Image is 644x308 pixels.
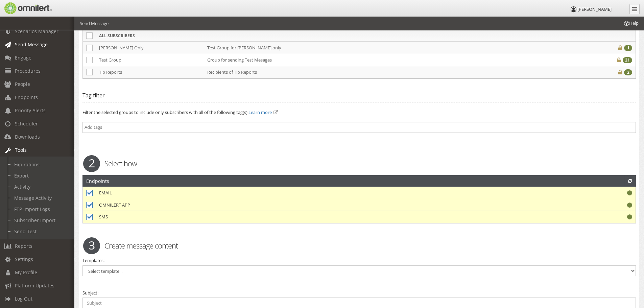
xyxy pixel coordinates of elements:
span: People [15,81,30,87]
span: Help [15,5,29,11]
td: Tip Reports [96,66,204,78]
i: Private [617,58,621,62]
i: Working properly. [627,191,632,195]
span: Log Out [15,295,32,302]
span: Scenarios Manager [15,28,58,34]
input: Add tags [85,124,634,131]
span: Downloads [15,134,40,140]
div: 1 [624,45,632,51]
h2: Endpoints [86,175,109,186]
i: Private [618,70,622,74]
span: 3 [83,237,100,254]
td: EMAIL [96,187,507,199]
a: Learn more [248,109,272,115]
span: Priority Alerts [15,107,46,114]
span: Help [623,20,639,26]
span: Tools [15,147,27,153]
i: Working properly. [627,203,632,207]
td: SMS [96,211,507,223]
i: Working properly. [627,215,632,219]
h2: Create message content [78,240,640,251]
span: Send Message [15,41,48,48]
span: 2 [83,155,100,172]
span: [PERSON_NAME] [577,6,612,12]
td: Group for sending Test Mesages [204,54,578,66]
p: Filter the selected groups to include only subscribers with all of the following tag(s): [82,109,636,116]
span: Scheduler [15,120,38,127]
span: My Profile [15,269,37,276]
div: 2 [624,69,632,75]
legend: Tag filter [82,89,636,102]
a: Collapse Menu [629,4,640,14]
span: Engage [15,54,31,61]
span: Reports [15,243,32,249]
td: Test Group for [PERSON_NAME] only [204,42,578,54]
label: Templates: [82,257,104,264]
i: Private [618,46,622,50]
span: Settings [15,256,33,262]
td: [PERSON_NAME] Only [96,42,204,54]
span: Platform Updates [15,282,54,289]
td: OMNILERT APP [96,199,507,211]
img: Omnilert [3,2,52,14]
td: Test Group [96,54,204,66]
td: Recipients of Tip Reports [204,66,578,78]
li: Send Message [80,20,109,27]
h2: Select how [78,158,640,168]
label: Subject: [82,290,98,296]
span: Procedures [15,68,41,74]
span: Endpoints [15,94,38,100]
div: 21 [623,57,632,63]
th: ALL SUBSCRIBERS [96,30,204,42]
